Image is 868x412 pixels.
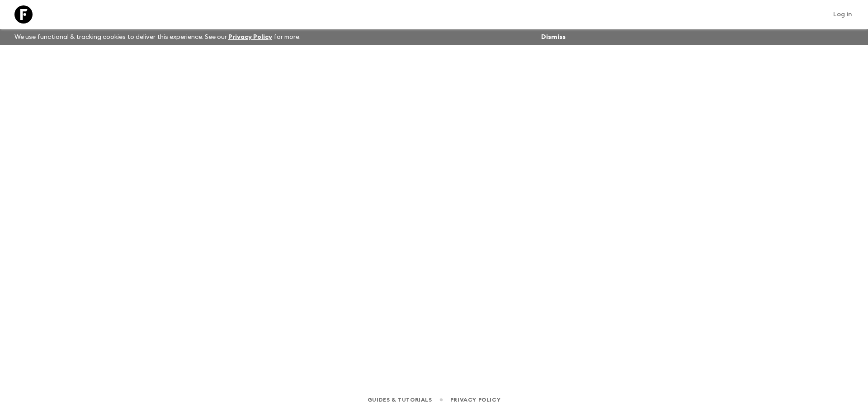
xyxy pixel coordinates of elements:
p: We use functional & tracking cookies to deliver this experience. See our for more. [11,29,304,45]
a: Guides & Tutorials [368,395,432,405]
button: Dismiss [539,31,568,43]
a: Privacy Policy [450,395,500,405]
a: Privacy Policy [228,34,272,40]
a: Log in [828,8,857,21]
